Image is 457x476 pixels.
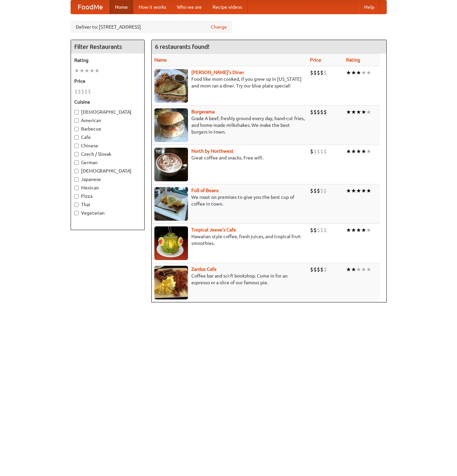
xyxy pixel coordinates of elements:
[74,67,79,74] li: ★
[74,134,141,141] label: Cafe
[359,0,380,14] a: Help
[323,226,327,234] li: $
[356,69,361,76] li: ★
[74,159,141,166] label: German
[191,266,217,272] a: Zardoz Cafe
[74,177,79,182] input: Japanese
[351,187,356,194] li: ★
[320,226,323,234] li: $
[346,57,360,63] a: Rating
[351,266,356,273] li: ★
[346,266,351,273] li: ★
[356,148,361,155] li: ★
[323,187,327,194] li: $
[154,194,305,207] p: We roast on premises to give you the best cup of coffee in town.
[154,148,188,181] img: north.jpg
[317,108,320,116] li: $
[79,67,84,74] li: ★
[81,88,84,95] li: $
[211,24,227,30] a: Change
[71,21,232,33] div: Deliver to: [STREET_ADDRESS]
[74,127,79,131] input: Barbecue
[361,226,366,234] li: ★
[351,69,356,76] li: ★
[74,201,141,208] label: Thai
[356,187,361,194] li: ★
[361,187,366,194] li: ★
[155,43,210,50] ng-pluralize: 6 restaurants found!
[74,203,79,207] input: Thai
[74,160,79,165] input: German
[154,76,305,89] p: Food like mom cooked, if you grew up in [US_STATE] and mom ran a diner. Try our blue plate special!
[356,108,361,116] li: ★
[346,187,351,194] li: ★
[191,109,215,114] a: Burgerama
[320,108,323,116] li: $
[310,69,313,76] li: $
[191,70,244,75] a: [PERSON_NAME]'s Diner
[366,266,371,273] li: ★
[366,226,371,234] li: ★
[74,99,141,105] h5: Cuisine
[74,194,79,198] input: Pizza
[94,67,100,74] li: ★
[310,266,313,273] li: $
[71,0,110,14] a: FoodMe
[320,266,323,273] li: $
[317,187,320,194] li: $
[74,211,79,215] input: Vegetarian
[74,168,141,174] label: [DEMOGRAPHIC_DATA]
[154,154,305,161] p: Great coffee and snacks. Free wifi.
[74,184,141,191] label: Mexican
[154,226,188,260] img: jeeves.jpg
[310,57,321,63] a: Price
[310,187,313,194] li: $
[74,117,141,124] label: American
[191,227,236,232] b: Tropical Jeeve's Cafe
[74,57,141,64] h5: Rating
[351,108,356,116] li: ★
[154,187,188,221] img: beans.jpg
[74,125,141,132] label: Barbecue
[74,88,78,95] li: $
[346,108,351,116] li: ★
[361,148,366,155] li: ★
[351,148,356,155] li: ★
[317,69,320,76] li: $
[71,40,144,53] h4: Filter Restaurants
[310,226,313,234] li: $
[320,148,323,155] li: $
[346,69,351,76] li: ★
[110,0,133,14] a: Home
[154,272,305,286] p: Coffee bar and sci-fi bookshop. Come in for an espresso or a slice of our famous pie.
[74,186,79,190] input: Mexican
[154,108,188,142] img: burgerama.jpg
[361,266,366,273] li: ★
[74,169,79,173] input: [DEMOGRAPHIC_DATA]
[351,226,356,234] li: ★
[74,78,141,84] h5: Price
[84,88,88,95] li: $
[133,0,172,14] a: How it works
[346,148,351,155] li: ★
[320,187,323,194] li: $
[313,69,317,76] li: $
[313,226,317,234] li: $
[310,148,313,155] li: $
[361,108,366,116] li: ★
[366,148,371,155] li: ★
[74,152,79,156] input: Czech / Slovak
[191,188,219,193] b: Full of Beans
[74,176,141,183] label: Japanese
[313,266,317,273] li: $
[366,69,371,76] li: ★
[74,135,79,140] input: Cafe
[313,108,317,116] li: $
[323,69,327,76] li: $
[313,187,317,194] li: $
[172,0,207,14] a: Who we are
[346,226,351,234] li: ★
[366,187,371,194] li: ★
[320,69,323,76] li: $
